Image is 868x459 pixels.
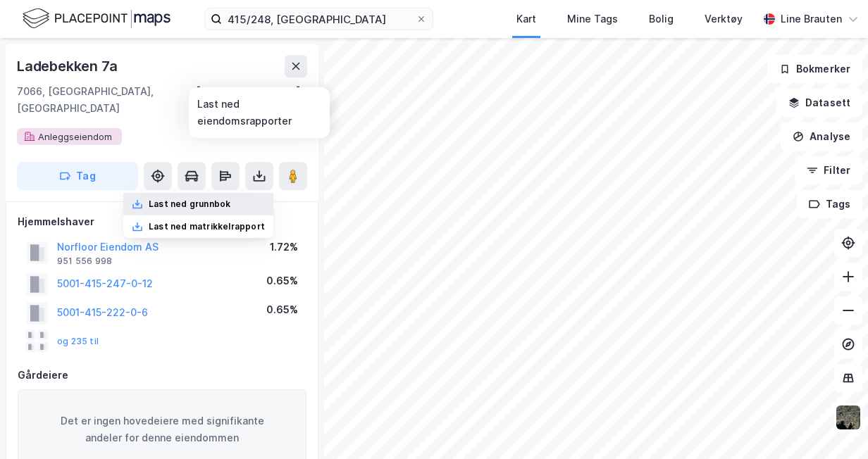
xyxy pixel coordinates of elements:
[18,367,306,384] div: Gårdeiere
[18,213,306,230] div: Hjemmelshaver
[767,55,862,83] button: Bokmerker
[567,11,618,27] div: Mine Tags
[23,6,170,31] img: logo.f888ab2527a4732fd821a326f86c7f29.svg
[798,391,868,459] iframe: Chat Widget
[222,8,416,30] input: Søk på adresse, matrikkel, gårdeiere, leietakere eller personer
[797,190,862,218] button: Tags
[270,239,298,256] div: 1.72%
[266,272,298,289] div: 0.65%
[516,11,536,27] div: Kart
[17,162,138,190] button: Tag
[781,122,862,151] button: Analyse
[781,11,842,27] div: Line Brauten
[795,156,862,184] button: Filter
[17,55,120,77] div: Ladebekken 7a
[266,301,298,318] div: 0.65%
[149,221,265,232] div: Last ned matrikkelrapport
[705,11,743,27] div: Verktøy
[196,83,307,117] div: [GEOGRAPHIC_DATA], 415/248
[649,11,674,27] div: Bolig
[798,391,868,459] div: Kontrollprogram for chat
[17,83,196,117] div: 7066, [GEOGRAPHIC_DATA], [GEOGRAPHIC_DATA]
[57,256,112,267] div: 951 556 998
[776,89,862,117] button: Datasett
[149,199,230,210] div: Last ned grunnbok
